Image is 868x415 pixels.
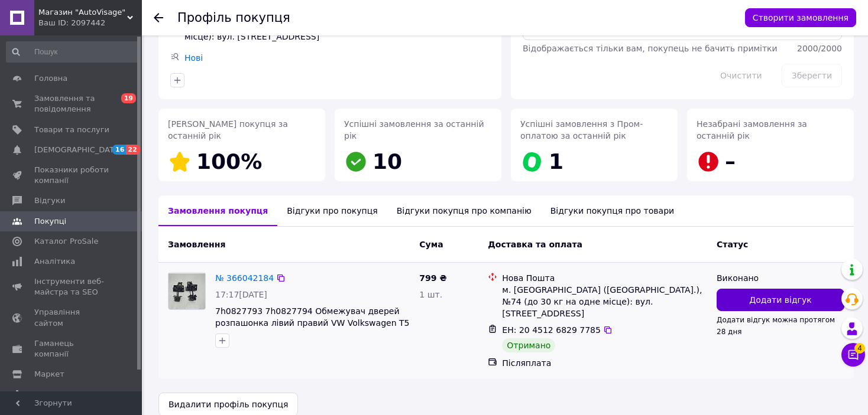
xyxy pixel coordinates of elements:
[196,149,262,174] span: 100%
[387,195,541,226] div: Відгуки покупця про компанію
[168,240,225,249] span: Замовлення
[215,306,409,339] a: 7h0827793 7h0827794 Обмежувач дверей розпашонка лівий правий VW Volkswagen T5 2003+
[34,338,109,360] span: Гаманець компанії
[34,276,109,298] span: Інструменти веб-майстра та SEO
[158,195,277,226] div: Замовлення покупця
[697,119,807,140] span: Незабрані замовлення за останній рік
[373,149,402,174] span: 10
[797,44,842,53] span: 2000 / 2000
[419,240,443,249] span: Cума
[717,272,844,284] div: Виконано
[34,236,98,247] span: Каталог ProSale
[541,195,684,226] div: Відгуки покупця про товари
[34,73,67,84] span: Головна
[215,290,267,299] span: 17:17[DATE]
[34,216,66,227] span: Покупці
[745,8,856,27] button: Створити замовлення
[549,149,563,174] span: 1
[121,93,136,103] span: 19
[154,12,163,24] div: Повернутися назад
[34,195,65,206] span: Відгуки
[168,272,206,310] a: Фото товару
[169,273,205,309] img: Фото товару
[6,41,140,63] input: Пошук
[215,273,274,283] a: № 366042184
[749,294,811,306] span: Додати відгук
[841,343,865,367] button: Чат з покупцем4
[34,125,109,135] span: Товари та послуги
[502,338,555,352] div: Отримано
[34,307,109,328] span: Управління сайтом
[523,44,778,53] span: Відображається тільки вам, покупець не бачить примітки
[34,369,64,380] span: Маркет
[34,165,109,186] span: Показники роботи компанії
[34,93,109,115] span: Замовлення та повідомлення
[277,195,387,226] div: Відгуки про покупця
[184,53,203,63] a: Нові
[717,316,835,336] span: Додати відгук можна протягом 28 дня
[419,273,446,283] span: 799 ₴
[502,325,601,335] span: ЕН: 20 4512 6829 7785
[34,145,122,155] span: [DEMOGRAPHIC_DATA]
[502,284,707,319] div: м. [GEOGRAPHIC_DATA] ([GEOGRAPHIC_DATA].), №74 (до 30 кг на одне місце): вул. [STREET_ADDRESS]
[34,256,75,267] span: Аналітика
[38,7,127,18] span: Магазин "AutoVisage"
[38,18,142,28] div: Ваш ID: 2097442
[854,340,865,351] span: 4
[725,149,736,174] span: –
[502,357,707,369] div: Післяплата
[168,119,288,140] span: [PERSON_NAME] покупця за останній рік
[34,389,95,400] span: Налаштування
[112,145,126,155] span: 16
[717,289,844,311] button: Додати відгук
[488,240,582,249] span: Доставка та оплата
[344,119,484,140] span: Успішні замовлення за останній рік
[126,145,140,155] span: 22
[502,272,707,284] div: Нова Пошта
[419,290,442,299] span: 1 шт.
[177,11,290,25] h1: Профіль покупця
[717,240,748,249] span: Статус
[520,119,643,140] span: Успішні замовлення з Пром-оплатою за останній рік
